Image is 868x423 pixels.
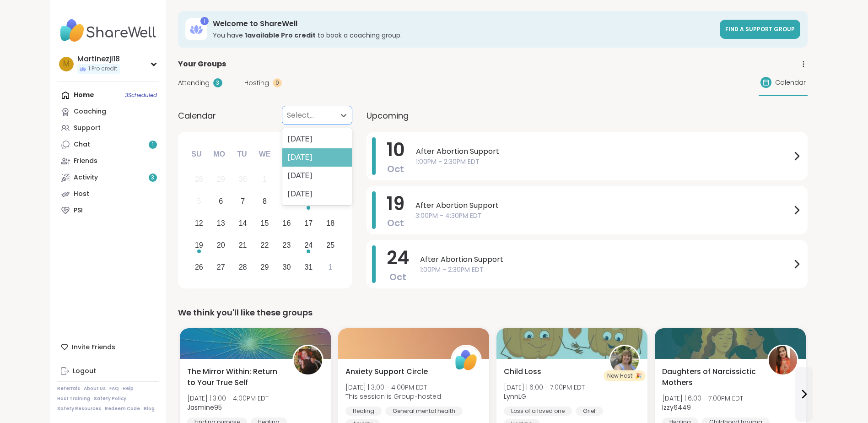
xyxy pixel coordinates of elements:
div: Choose Tuesday, October 28th, 2025 [233,257,253,277]
div: 5 [197,195,201,207]
span: After Abortion Support [420,254,791,265]
div: Choose Thursday, October 30th, 2025 [277,257,297,277]
a: About Us [84,385,106,392]
span: 3:00PM - 4:30PM EDT [415,211,791,221]
div: 19 [195,239,203,251]
div: Invite Friends [57,339,159,355]
div: 22 [261,239,269,251]
div: 3 [213,78,222,87]
div: 25 [326,239,334,251]
div: 0 [273,78,282,87]
a: Support [57,120,159,136]
div: Choose Monday, October 13th, 2025 [211,214,231,233]
span: Find a support group [725,25,795,33]
a: Chat1 [57,136,159,153]
div: Choose Saturday, November 1st, 2025 [321,257,340,277]
span: 3 [151,174,154,182]
div: General mental health [385,407,463,416]
div: Choose Wednesday, October 29th, 2025 [255,257,275,277]
img: ShareWell Nav Logo [57,15,159,47]
a: Blog [144,406,155,412]
div: [DATE] [282,130,352,148]
h3: You have to book a coaching group. [213,31,714,40]
div: Choose Monday, October 20th, 2025 [211,235,231,255]
img: LynnLG [610,346,639,374]
span: M [63,58,70,70]
div: Martinezji18 [77,54,120,64]
div: Choose Friday, October 24th, 2025 [299,235,318,255]
div: Choose Monday, October 27th, 2025 [211,257,231,277]
div: Chat [74,140,90,149]
div: 8 [263,195,267,207]
div: Choose Friday, October 17th, 2025 [299,214,318,233]
div: 1 [263,173,267,185]
span: Calendar [178,109,216,122]
div: 1 [200,17,209,25]
span: 24 [387,245,409,271]
span: The Mirror Within: Return to Your True Self [187,366,282,388]
div: Not available Sunday, October 5th, 2025 [189,192,209,211]
div: 1 [329,261,333,273]
div: Choose Saturday, October 25th, 2025 [321,235,340,255]
div: Not available Thursday, October 2nd, 2025 [277,170,297,190]
span: This session is Group-hosted [345,392,441,401]
a: Safety Resources [57,406,101,412]
span: [DATE] | 6:00 - 7:00PM EDT [662,394,743,403]
span: Oct [387,217,404,229]
span: Hosting [244,78,269,88]
a: FAQ [109,385,119,392]
div: 29 [217,173,225,185]
div: We think you'll like these groups [178,306,808,319]
div: PSI [74,206,83,215]
div: 21 [239,239,247,251]
div: Choose Wednesday, October 8th, 2025 [255,192,275,211]
div: Support [74,124,101,133]
a: Safety Policy [94,396,126,402]
div: Not available Wednesday, October 1st, 2025 [255,170,275,190]
a: Coaching [57,103,159,120]
div: Healing [345,407,382,416]
b: LynnLG [504,392,526,401]
div: 26 [195,261,203,273]
div: Choose Sunday, October 12th, 2025 [189,214,209,233]
a: Host Training [57,396,90,402]
h3: Welcome to ShareWell [213,19,714,29]
div: New Host! 🎉 [604,370,646,381]
span: [DATE] | 3:00 - 4:00PM EDT [345,383,441,392]
div: Friends [74,157,97,166]
div: 17 [304,217,313,229]
div: [DATE] [282,167,352,185]
div: Mo [209,144,229,164]
a: Help [123,385,134,392]
div: Choose Tuesday, October 7th, 2025 [233,192,253,211]
div: 31 [304,261,313,273]
span: Oct [387,163,404,175]
div: 30 [283,261,291,273]
b: 1 available Pro credit [245,31,316,40]
div: Logout [73,367,96,376]
div: Choose Thursday, October 9th, 2025 [277,192,297,211]
div: Choose Sunday, October 19th, 2025 [189,235,209,255]
div: 29 [261,261,269,273]
div: 30 [239,173,247,185]
span: Daughters of Narcissictic Mothers [662,366,757,388]
span: 1:00PM - 2:30PM EDT [416,157,791,167]
div: 7 [241,195,245,207]
a: Activity3 [57,169,159,186]
span: Child Loss [504,366,541,377]
div: 12 [195,217,203,229]
div: Su [186,144,206,164]
a: Logout [57,363,159,380]
span: [DATE] | 3:00 - 4:00PM EDT [187,394,269,403]
img: ShareWell [452,346,480,374]
div: 13 [217,217,225,229]
div: 20 [217,239,225,251]
a: Redeem Code [105,406,140,412]
div: 15 [261,217,269,229]
span: Your Groups [178,59,226,70]
span: 1 Pro credit [88,65,117,73]
div: Grief [576,407,603,416]
span: Calendar [775,78,806,87]
img: Jasmine95 [294,346,322,374]
div: [DATE] [282,185,352,203]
